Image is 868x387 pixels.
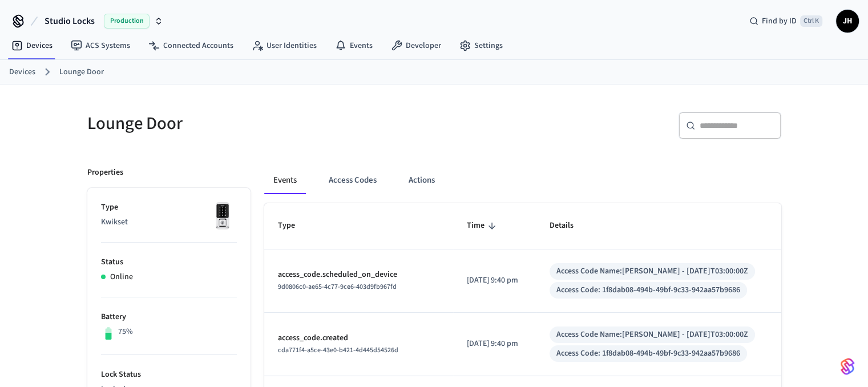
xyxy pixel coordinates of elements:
[264,167,781,194] div: ant example
[208,201,237,230] img: Kwikset Halo Touchscreen Wifi Enabled Smart Lock, Polished Chrome, Front
[110,271,133,283] p: Online
[278,269,439,281] p: access_code.scheduled_on_device
[101,201,237,213] p: Type
[550,217,588,235] span: Details
[278,282,397,292] span: 9d0806c0-ae65-4c77-9ce6-403d9fb967fd
[59,66,104,78] a: Lounge Door
[556,284,740,296] div: Access Code: 1f8dab08-494b-49bf-9c33-942aa57b9686
[45,14,95,28] span: Studio Locks
[278,332,439,344] p: access_code.created
[278,345,398,355] span: cda771f4-a5ce-43e0-b421-4d445d54526d
[326,35,382,56] a: Events
[841,357,854,376] img: SeamLogoGradient.69752ec5.svg
[320,167,386,194] button: Access Codes
[467,217,499,235] span: Time
[467,275,522,287] p: [DATE] 9:40 pm
[264,167,306,194] button: Events
[101,256,237,268] p: Status
[837,11,858,31] span: JH
[118,326,133,338] p: 75%
[9,66,35,78] a: Devices
[243,35,326,56] a: User Identities
[467,338,522,350] p: [DATE] 9:40 pm
[87,167,123,179] p: Properties
[104,14,150,29] span: Production
[556,265,748,277] div: Access Code Name: [PERSON_NAME] - [DATE]T03:00:00Z
[101,369,237,381] p: Lock Status
[62,35,139,56] a: ACS Systems
[836,10,859,33] button: JH
[556,329,748,341] div: Access Code Name: [PERSON_NAME] - [DATE]T03:00:00Z
[556,348,740,360] div: Access Code: 1f8dab08-494b-49bf-9c33-942aa57b9686
[450,35,512,56] a: Settings
[382,35,450,56] a: Developer
[800,15,822,27] span: Ctrl K
[87,112,427,135] h5: Lounge Door
[278,217,310,235] span: Type
[762,15,797,27] span: Find by ID
[101,311,237,323] p: Battery
[139,35,243,56] a: Connected Accounts
[399,167,444,194] button: Actions
[740,11,831,31] div: Find by IDCtrl K
[101,216,237,228] p: Kwikset
[2,35,62,56] a: Devices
